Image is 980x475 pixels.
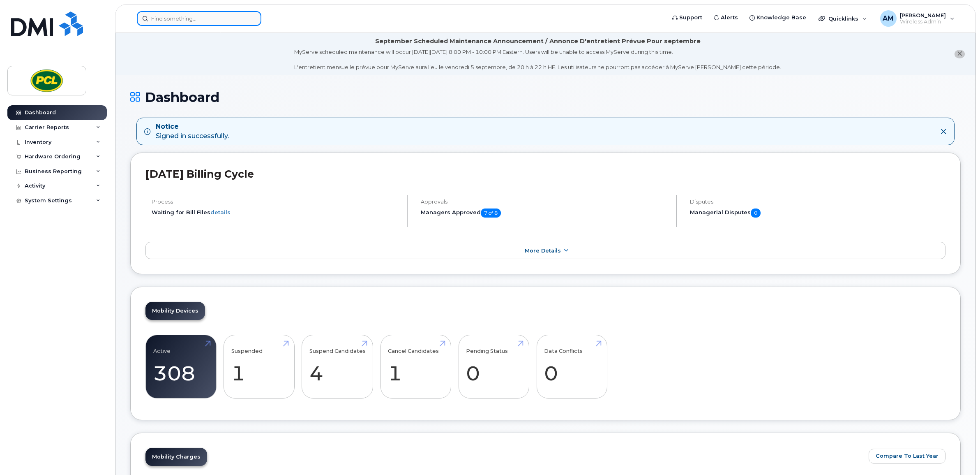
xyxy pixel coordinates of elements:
[156,122,229,132] strong: Notice
[152,209,400,216] li: Waiting for Bill Files
[309,340,366,394] a: Suspend Candidates 4
[145,448,207,466] a: Mobility Charges
[156,122,229,141] div: Signed in successfully.
[876,452,938,460] span: Compare To Last Year
[210,209,231,215] a: details
[145,168,945,180] h2: [DATE] Billing Cycle
[294,48,781,71] div: MyServe scheduled maintenance will occur [DATE][DATE] 8:00 PM - 10:00 PM Eastern. Users will be u...
[375,37,701,46] div: September Scheduled Maintenance Announcement / Annonce D'entretient Prévue Pour septembre
[130,90,961,104] h1: Dashboard
[525,248,561,254] span: More Details
[145,302,205,320] a: Mobility Devices
[955,50,965,58] button: close notification
[388,340,443,394] a: Cancel Candidates 1
[231,340,287,394] a: Suspended 1
[153,340,209,394] a: Active 308
[481,209,501,218] span: 7 of 8
[869,449,945,463] button: Compare To Last Year
[421,209,669,218] h5: Managers Approved
[751,209,761,218] span: 0
[152,199,400,205] h4: Process
[421,199,669,205] h4: Approvals
[544,340,600,394] a: Data Conflicts 0
[466,340,521,394] a: Pending Status 0
[690,199,945,205] h4: Disputes
[690,209,945,218] h5: Managerial Disputes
